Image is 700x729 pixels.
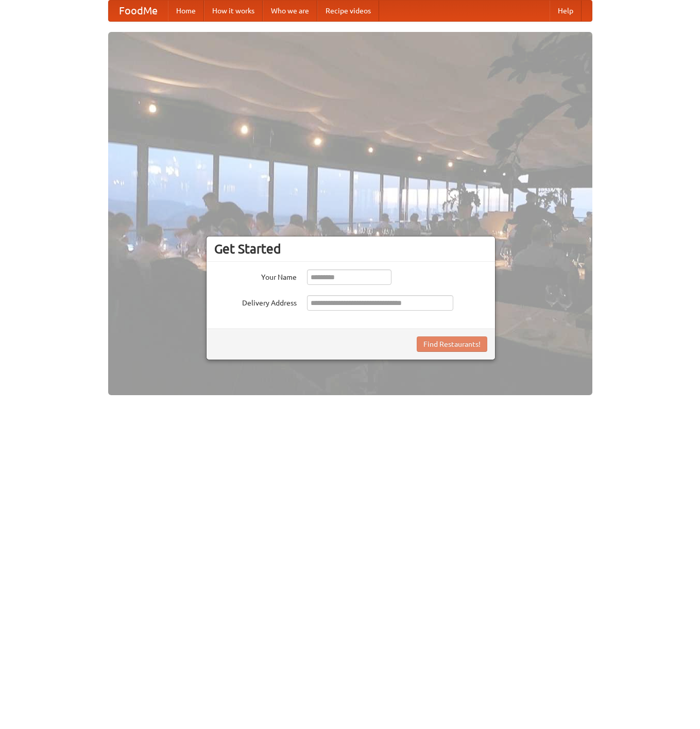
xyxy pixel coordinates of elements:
[168,1,204,21] a: Home
[109,1,168,21] a: FoodMe
[204,1,263,21] a: How it works
[417,336,487,352] button: Find Restaurants!
[214,269,297,282] label: Your Name
[263,1,317,21] a: Who we are
[214,241,487,257] h3: Get Started
[550,1,582,21] a: Help
[317,1,379,21] a: Recipe videos
[214,295,297,308] label: Delivery Address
